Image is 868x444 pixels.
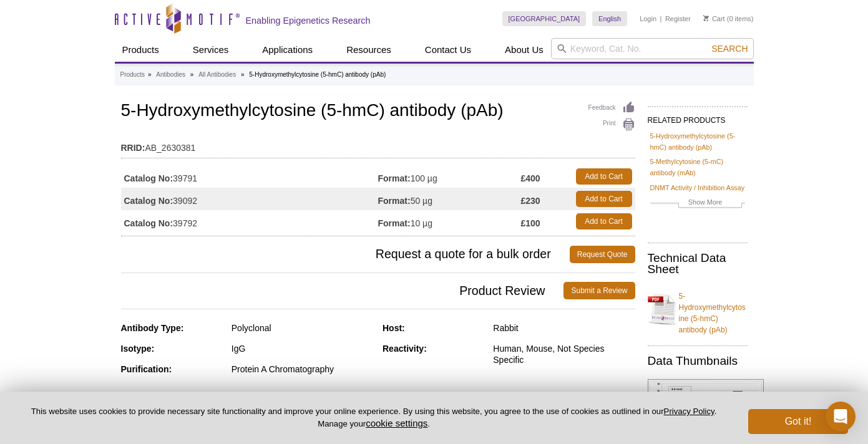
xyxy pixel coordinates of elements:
span: Product Review [121,282,564,299]
div: Human, Mouse, Not Species Specific [493,343,635,365]
li: » [148,71,152,78]
strong: Catalog No: [124,195,173,206]
strong: Catalog No: [124,173,173,184]
h2: Technical Data Sheet [648,253,748,275]
a: Add to Cart [576,168,632,185]
a: Register [665,14,691,23]
div: Polyclonal [232,322,373,334]
td: 50 µg [378,188,521,210]
td: 100 µg [378,165,521,188]
a: Resources [339,38,399,62]
a: Request Quote [570,246,635,263]
a: Privacy Policy [664,407,714,416]
a: Show More [650,196,745,211]
strong: £230 [520,195,540,206]
p: This website uses cookies to provide necessary site functionality and improve your online experie... [20,406,728,430]
a: Feedback [588,101,635,115]
li: 5-Hydroxymethylcytosine (5-hmC) antibody (pAb) [249,71,386,78]
td: 39792 [121,210,378,233]
strong: RRID: [121,142,145,153]
h2: Enabling Epigenetics Research [246,15,371,26]
a: About Us [497,38,551,62]
strong: Catalog No: [124,218,173,229]
h2: RELATED PRODUCTS [648,106,748,128]
strong: £100 [520,218,540,229]
a: Print [588,118,635,132]
h2: Data Thumbnails [648,355,748,367]
span: Search [711,44,748,54]
a: DNMT Activity / Inhibition Assay [650,182,745,193]
a: 5-Methylcytosine (5-mC) antibody (mAb) [650,156,745,178]
li: » [241,71,245,78]
button: cookie settings [366,418,427,428]
div: Protein A Chromatography [232,364,373,375]
a: All Antibodies [198,69,236,80]
a: Applications [255,38,320,62]
strong: Reactivity: [383,344,427,354]
td: 39092 [121,188,378,210]
div: Open Intercom Messenger [826,402,856,432]
a: 5-Hydroxymethylcytosine (5-hmC) antibody (pAb) [648,283,748,335]
span: Request a quote for a bulk order [121,246,570,263]
a: English [592,11,627,26]
input: Keyword, Cat. No. [551,38,754,59]
button: Got it! [748,409,848,434]
li: » [190,71,194,78]
a: Login [640,14,656,23]
div: IgG [232,343,373,354]
td: 10 µg [378,210,521,233]
a: Contact Us [417,38,479,62]
a: Products [120,69,145,80]
li: | [660,11,662,26]
strong: Isotype: [121,344,155,354]
button: Search [708,43,751,54]
a: Cart [703,14,725,23]
strong: Host: [383,323,405,333]
a: Products [115,38,167,62]
a: [GEOGRAPHIC_DATA] [502,11,587,26]
strong: £400 [520,173,540,184]
strong: Format: [378,218,411,229]
a: Services [185,38,237,62]
td: AB_2630381 [121,135,635,155]
h1: 5-Hydroxymethylcytosine (5-hmC) antibody (pAb) [121,101,635,122]
strong: Format: [378,195,411,206]
li: (0 items) [703,11,754,26]
a: Add to Cart [576,191,632,207]
strong: Antibody Type: [121,323,184,333]
td: 39791 [121,165,378,188]
a: Submit a Review [563,282,635,299]
div: Rabbit [493,322,635,334]
a: Antibodies [156,69,185,80]
strong: Purification: [121,364,172,374]
img: Your Cart [703,15,709,21]
a: 5-Hydroxymethylcytosine (5-hmC) antibody (pAb) [650,130,745,153]
strong: Format: [378,173,411,184]
a: Add to Cart [576,213,632,229]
